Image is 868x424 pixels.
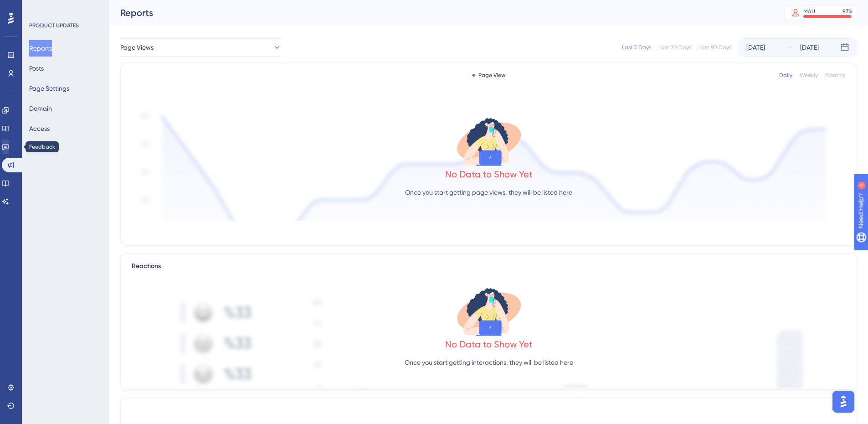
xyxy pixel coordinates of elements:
[746,42,765,53] div: [DATE]
[830,388,857,415] iframe: UserGuiding AI Assistant Launcher
[803,8,815,15] div: MAU
[132,261,846,272] div: Reactions
[120,38,282,57] button: Page Views
[779,72,792,79] div: Daily
[405,187,572,198] p: Once you start getting page views, they will be listed here
[825,72,846,79] div: Monthly
[622,44,651,51] div: Last 7 Days
[699,44,731,51] div: Last 90 Days
[120,6,761,19] div: Reports
[800,42,819,53] div: [DATE]
[29,80,69,97] button: Page Settings
[29,40,52,57] button: Reports
[29,60,44,77] button: Posts
[445,338,533,351] div: No Data to Show Yet
[800,72,818,79] div: Weekly
[29,22,79,29] div: PRODUCT UPDATES
[445,168,533,181] div: No Data to Show Yet
[21,2,57,13] span: Need Help?
[405,357,573,368] p: Once you start getting interactions, they will be listed here
[842,8,853,15] div: 97 %
[29,100,52,117] button: Domain
[63,5,66,12] div: 4
[120,42,154,53] span: Page Views
[472,72,505,79] div: Page View
[658,44,691,51] div: Last 30 Days
[29,120,50,137] button: Access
